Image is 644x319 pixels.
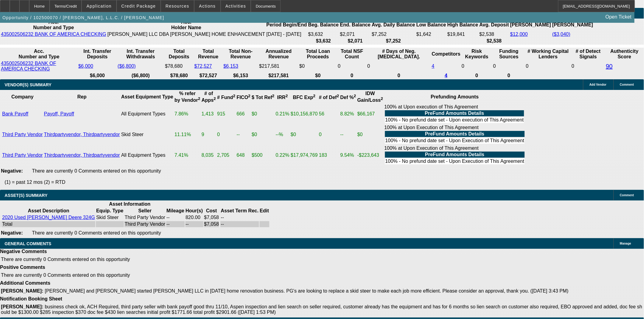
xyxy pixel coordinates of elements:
[479,19,509,31] th: Avg. Deposit
[493,48,525,60] th: Funding Sources
[165,60,193,72] td: $78,680
[552,19,593,31] th: [PERSON_NAME]
[552,32,571,37] a: ($3,040)
[493,60,525,72] td: 0
[260,208,269,214] th: Edit
[1,304,44,309] b: [PERSON_NAME]:
[384,146,525,165] div: 100% at Upon Execution of This Agreement
[571,48,605,60] th: # of Detect Signals
[138,208,152,213] b: Seller
[194,73,223,79] th: $72,527
[124,221,166,227] td: Third Party Vendor
[217,95,236,100] b: # Fund
[290,104,318,124] td: $10,156,870
[340,95,356,100] b: Def %
[217,104,236,124] td: 915
[198,96,200,101] sup: 2
[45,288,569,293] span: [PERSON_NAME] and [PERSON_NAME] started [PERSON_NAME] LLC in [DATE] home renovation business. PG'...
[479,38,509,44] th: $2,538
[223,48,258,60] th: Total Non-Revenue
[5,82,51,87] span: VENDOR(S) SUMMARY
[117,63,136,69] a: ($6,800)
[166,4,189,9] span: Resources
[199,4,216,9] span: Actions
[204,214,219,221] td: $7,058
[2,153,43,158] a: Third Party Vendor
[461,48,492,60] th: Risk Keywords
[367,73,431,79] th: 0
[384,104,525,124] div: 100% at Upon execution of This Agreement
[161,0,194,12] button: Resources
[425,111,484,116] b: PreFund Amounts Details
[385,138,525,144] td: 100% - No prefund date set - Upon Execution of This Agreement
[121,94,173,99] b: Asset Equipment Type
[251,145,275,165] td: $500
[201,145,216,165] td: 8,035
[367,60,431,72] td: 0
[381,96,383,101] sup: 2
[251,125,275,145] td: $0
[308,38,339,44] th: $3,632
[372,31,416,37] td: $7,252
[285,94,288,98] sup: 2
[78,73,117,79] th: $6,000
[1,288,44,293] b: [PERSON_NAME]:
[82,0,116,12] button: Application
[526,48,571,60] th: # Working Capital Lenders
[248,94,250,98] sup: 2
[2,15,164,20] span: Opportunity / 102500070 / [PERSON_NAME], L.L.C. / [PERSON_NAME]
[357,145,383,165] td: -$223,643
[221,208,258,213] b: Asset Term Rec.
[44,111,74,116] a: Payoff, Payoff
[447,19,478,31] th: High Balance
[214,96,216,101] sup: 2
[1,32,106,37] a: 435002506232 BANK OF AMERICA CHECKING
[416,31,446,37] td: $1,642
[357,125,383,145] td: $0
[606,48,643,60] th: Authenticity Score
[510,19,551,31] th: [PERSON_NAME]
[236,95,250,100] b: FICO
[226,4,246,9] span: Activities
[107,31,265,37] td: [PERSON_NAME] LLC DBA [PERSON_NAME] HOME ENHANCEMENT
[385,158,525,164] td: 100% - No prefund date set - Upon Execution of This Agreement
[259,63,298,69] div: $217,581
[479,31,509,37] td: $2,538
[204,221,219,227] td: $7,058
[5,180,644,185] p: (1) = past 12 mos (2) = RTD
[319,95,339,100] b: # of Def
[354,94,356,98] sup: 2
[272,94,274,98] sup: 2
[340,125,356,145] td: --
[201,104,216,124] td: 1,413
[186,208,203,213] b: Hour(s)
[590,83,607,86] span: Add Vendor
[220,214,259,221] td: --
[319,145,339,165] td: 183
[165,48,193,60] th: Total Deposits
[121,125,173,145] td: Skid Steer
[2,111,28,116] a: Bank Payoff
[620,194,634,197] span: Comment
[313,94,315,98] sup: 2
[603,12,634,22] a: Open Ticket
[77,94,86,99] b: Rep
[432,48,461,60] th: Competitors
[2,215,95,220] a: 2020 Used [PERSON_NAME] Deere 324G
[620,242,631,245] span: Manage
[78,63,93,69] a: $6,000
[308,31,339,37] td: $3,632
[1,61,56,71] a: 435002506232 BANK OF AMERICA CHECKING
[275,145,290,165] td: 0.22%
[290,145,318,165] td: $17,974,769
[2,132,43,137] a: Third Party Vendor
[206,208,217,213] b: Cost
[185,221,203,227] td: --
[1,257,130,262] span: There are currently 0 Comments entered on this opportunity
[606,63,613,70] a: 90
[5,241,51,246] span: GENERAL COMMENTS
[121,104,173,124] td: All Equipment Types
[32,230,161,235] span: There are currently 0 Comments entered on this opportunity
[174,91,200,103] b: % refer by Vendor
[109,201,150,207] b: Asset Information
